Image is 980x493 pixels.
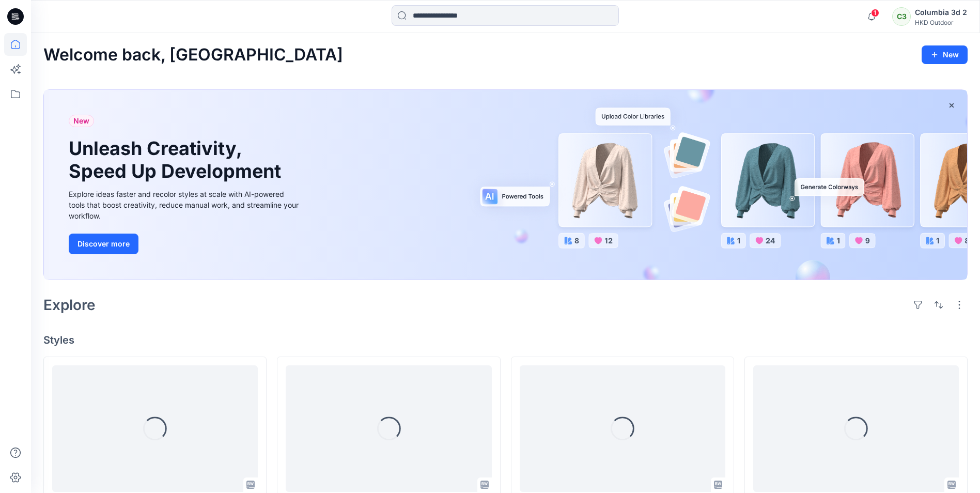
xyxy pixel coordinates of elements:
[915,19,967,26] div: HKD Outdoor
[43,45,343,65] h2: Welcome back, [GEOGRAPHIC_DATA]
[69,137,286,182] h1: Unleash Creativity, Speed Up Development
[73,115,89,127] span: New
[69,189,301,221] div: Explore ideas faster and recolor styles at scale with AI-powered tools that boost creativity, red...
[43,297,96,313] h2: Explore
[871,9,879,17] span: 1
[43,334,968,346] h4: Styles
[915,6,967,19] div: Columbia 3d 2
[922,45,968,64] button: New
[69,234,138,254] button: Discover more
[69,234,301,254] a: Discover more
[892,7,911,26] div: C3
